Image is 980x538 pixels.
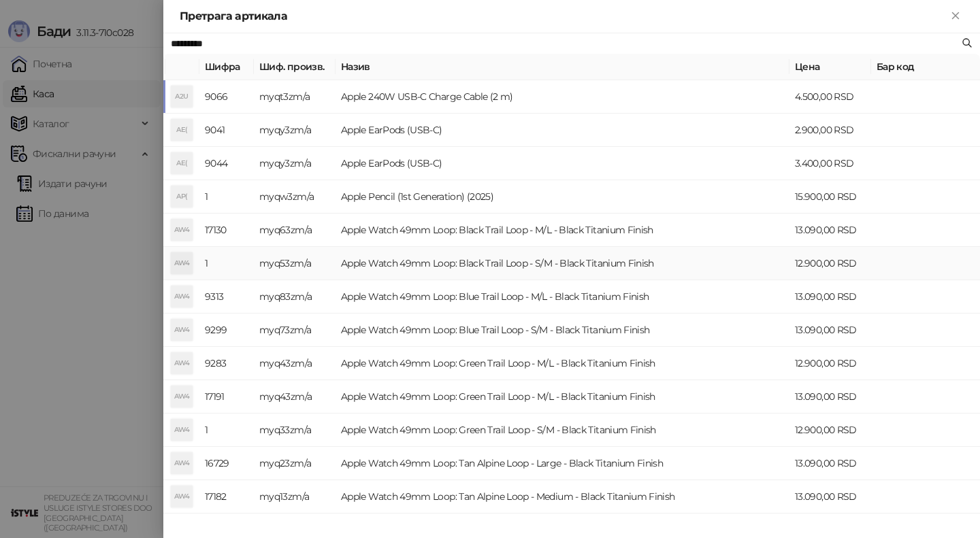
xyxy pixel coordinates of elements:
[199,280,254,314] td: 9313
[336,314,789,347] td: Apple Watch 49mm Loop: Blue Trail Loop - S/M - Black Titanium Finish
[336,247,789,280] td: Apple Watch 49mm Loop: Black Trail Loop - S/M - Black Titanium Finish
[171,119,193,141] div: AE(
[336,347,789,380] td: Apple Watch 49mm Loop: Green Trail Loop - M/L - Black Titanium Finish
[789,54,871,80] th: Цена
[336,214,789,247] td: Apple Watch 49mm Loop: Black Trail Loop - M/L - Black Titanium Finish
[199,380,254,414] td: 17191
[336,114,789,147] td: Apple EarPods (USB-C)
[199,214,254,247] td: 17130
[336,414,789,447] td: Apple Watch 49mm Loop: Green Trail Loop - S/M - Black Titanium Finish
[336,54,789,80] th: Назив
[171,452,193,474] div: AW4
[789,247,871,280] td: 12.900,00 RSD
[336,280,789,314] td: Apple Watch 49mm Loop: Blue Trail Loop - M/L - Black Titanium Finish
[199,180,254,214] td: 1
[789,147,871,180] td: 3.400,00 RSD
[789,414,871,447] td: 12.900,00 RSD
[254,247,336,280] td: myq53zm/a
[171,386,193,407] div: AW4
[171,419,193,441] div: AW4
[947,8,964,24] button: Close
[789,80,871,114] td: 4.500,00 RSD
[254,480,336,514] td: myq13zm/a
[871,54,980,80] th: Бар код
[254,214,336,247] td: myq63zm/a
[199,54,254,80] th: Шифра
[199,347,254,380] td: 9283
[254,447,336,480] td: myq23zm/a
[789,180,871,214] td: 15.900,00 RSD
[254,54,336,80] th: Шиф. произв.
[789,480,871,514] td: 13.090,00 RSD
[789,380,871,414] td: 13.090,00 RSD
[199,114,254,147] td: 9041
[254,380,336,414] td: myq43zm/a
[336,147,789,180] td: Apple EarPods (USB-C)
[336,380,789,414] td: Apple Watch 49mm Loop: Green Trail Loop - M/L - Black Titanium Finish
[336,80,789,114] td: Apple 240W USB-C Charge Cable (2 m)
[789,447,871,480] td: 13.090,00 RSD
[336,180,789,214] td: Apple Pencil (1st Generation) (2025)
[789,280,871,314] td: 13.090,00 RSD
[171,319,193,341] div: AW4
[336,447,789,480] td: Apple Watch 49mm Loop: Tan Alpine Loop - Large - Black Titanium Finish
[789,214,871,247] td: 13.090,00 RSD
[171,186,193,207] div: AP(
[254,414,336,447] td: myq33zm/a
[254,180,336,214] td: myqw3zm/a
[199,447,254,480] td: 16729
[171,352,193,374] div: AW4
[254,280,336,314] td: myq83zm/a
[180,8,947,24] div: Претрага артикала
[199,480,254,514] td: 17182
[199,414,254,447] td: 1
[171,486,193,507] div: AW4
[789,314,871,347] td: 13.090,00 RSD
[254,314,336,347] td: myq73zm/a
[171,152,193,174] div: AE(
[789,347,871,380] td: 12.900,00 RSD
[254,147,336,180] td: myqy3zm/a
[171,219,193,241] div: AW4
[171,86,193,107] div: A2U
[254,347,336,380] td: myq43zm/a
[254,114,336,147] td: myqy3zm/a
[789,114,871,147] td: 2.900,00 RSD
[254,80,336,114] td: myqt3zm/a
[336,480,789,514] td: Apple Watch 49mm Loop: Tan Alpine Loop - Medium - Black Titanium Finish
[199,147,254,180] td: 9044
[199,314,254,347] td: 9299
[171,286,193,307] div: AW4
[199,247,254,280] td: 1
[199,80,254,114] td: 9066
[171,252,193,274] div: AW4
